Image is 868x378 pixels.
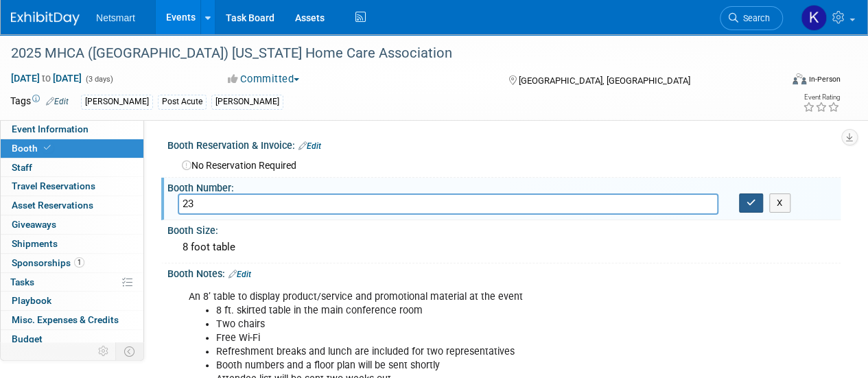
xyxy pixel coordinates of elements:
img: ExhibitDay [11,12,80,25]
span: Shipments [12,238,58,249]
a: Sponsorships1 [1,254,143,272]
div: [PERSON_NAME] [81,95,153,109]
span: [DATE] [DATE] [10,72,82,84]
td: Tags [10,94,69,110]
div: Booth Size: [167,220,841,237]
a: Travel Reservations [1,177,143,196]
td: Personalize Event Tab Strip [92,342,116,360]
span: Travel Reservations [12,180,95,191]
div: Event Format [719,71,841,92]
a: Edit [46,97,69,106]
img: Format-Inperson.png [793,73,806,84]
span: Sponsorships [12,257,84,268]
a: Playbook [1,292,143,310]
a: Asset Reservations [1,196,143,215]
a: Edit [228,270,251,279]
span: (3 days) [84,75,113,84]
li: Free Wi-Fi [216,331,699,345]
div: No Reservation Required [178,155,830,172]
li: 8 ft. skirted table in the main conference room [216,304,699,318]
span: Tasks [10,276,34,287]
span: [GEOGRAPHIC_DATA], [GEOGRAPHIC_DATA] [518,75,690,86]
div: 8 foot table [178,237,830,258]
li: Booth numbers and a floor plan will be sent shortly [216,359,699,373]
a: Search [720,6,783,30]
span: Netsmart [96,12,135,23]
span: to [40,73,53,84]
div: 2025 MHCA ([GEOGRAPHIC_DATA]) [US_STATE] Home Care Association [6,41,770,66]
div: In-Person [808,74,841,84]
a: Event Information [1,120,143,139]
a: Booth [1,139,143,158]
span: Event Information [12,123,89,134]
span: Booth [12,143,54,154]
a: Edit [298,141,321,151]
span: Budget [12,333,43,344]
span: Search [738,13,770,23]
a: Giveaways [1,215,143,234]
div: [PERSON_NAME] [211,95,283,109]
div: Event Rating [803,94,840,101]
span: Misc. Expenses & Credits [12,314,119,325]
div: Booth Reservation & Invoice: [167,135,841,153]
i: Booth reservation complete [44,144,51,152]
a: Shipments [1,235,143,253]
span: Asset Reservations [12,200,93,211]
div: Booth Number: [167,178,841,195]
button: Committed [223,72,305,86]
a: Misc. Expenses & Credits [1,311,143,329]
span: Playbook [12,295,51,306]
a: Staff [1,158,143,177]
span: Staff [12,162,32,173]
td: Toggle Event Tabs [116,342,144,360]
span: 1 [74,257,84,268]
a: Budget [1,330,143,349]
a: Tasks [1,273,143,292]
img: Kaitlyn Woicke [801,5,827,31]
li: Refreshment breaks and lunch are included for two representatives [216,345,699,359]
div: Booth Notes: [167,263,841,281]
span: Giveaways [12,219,56,230]
button: X [769,193,790,213]
li: Two chairs [216,318,699,331]
div: Post Acute [158,95,207,109]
